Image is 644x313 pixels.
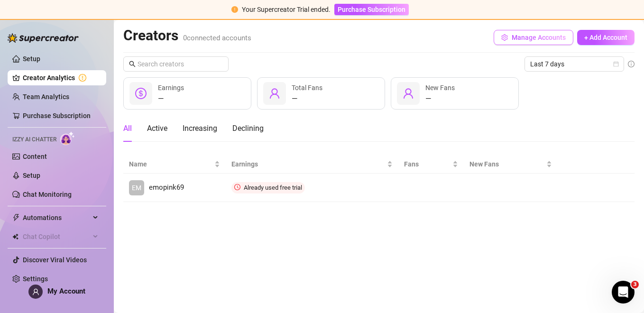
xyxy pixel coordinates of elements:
[129,159,212,169] span: Name
[12,135,56,144] span: Izzy AI Chatter
[183,34,251,42] span: 0 connected accounts
[123,27,251,45] h2: Creators
[23,256,87,264] a: Discover Viral Videos
[464,155,558,174] th: New Fans
[469,159,545,169] span: New Fans
[334,4,409,15] button: Purchase Subscription
[135,88,147,99] span: dollar-circle
[530,57,618,71] span: Last 7 days
[292,84,322,92] span: Total Fans
[23,93,69,101] a: Team Analytics
[129,61,136,67] span: search
[23,172,40,179] a: Setup
[23,275,48,283] a: Settings
[183,123,217,134] div: Increasing
[631,281,639,288] span: 3
[129,180,220,195] a: EMemopink69
[398,155,464,174] th: Fans
[8,33,79,43] img: logo-BBDzfeDw.svg
[12,233,18,240] img: Chat Copilot
[23,55,40,63] a: Setup
[494,30,573,45] button: Manage Accounts
[12,214,20,221] span: thunderbolt
[269,88,280,99] span: user
[23,210,90,225] span: Automations
[226,155,398,174] th: Earnings
[149,182,184,193] span: emopink69
[612,281,635,304] iframe: Intercom live chat
[232,123,264,134] div: Declining
[334,6,409,13] a: Purchase Subscription
[123,155,226,174] th: Name
[404,159,451,169] span: Fans
[338,6,405,13] span: Purchase Subscription
[512,34,566,41] span: Manage Accounts
[32,288,39,295] span: user
[158,84,184,92] span: Earnings
[23,229,90,244] span: Chat Copilot
[577,30,635,45] button: + Add Account
[132,183,141,193] span: EM
[47,287,85,295] span: My Account
[584,34,627,41] span: + Add Account
[231,6,238,13] span: exclamation-circle
[425,93,455,104] div: —
[23,153,47,160] a: Content
[403,88,414,99] span: user
[23,70,99,85] a: Creator Analytics exclamation-circle
[501,34,508,41] span: setting
[613,61,619,67] span: calendar
[60,131,75,145] img: AI Chatter
[425,84,455,92] span: New Fans
[23,191,72,198] a: Chat Monitoring
[231,159,385,169] span: Earnings
[292,93,322,104] div: —
[138,59,215,69] input: Search creators
[123,123,132,134] div: All
[147,123,167,134] div: Active
[628,61,635,67] span: info-circle
[242,6,331,13] span: Your Supercreator Trial ended.
[158,93,184,104] div: —
[244,184,302,191] span: Already used free trial
[23,112,91,120] a: Purchase Subscription
[234,184,240,190] span: clock-circle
